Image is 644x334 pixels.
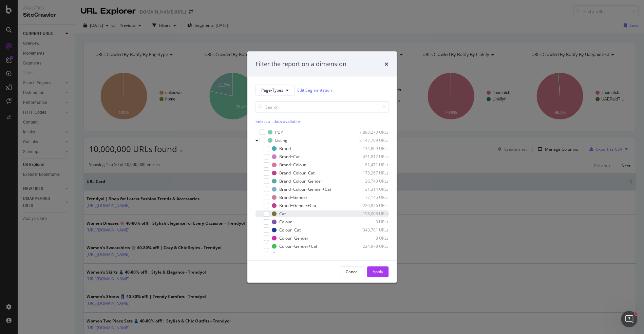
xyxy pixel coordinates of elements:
[355,252,389,257] div: 600 URLs
[255,101,389,113] input: Search
[279,170,315,176] div: Brand+Colour+Cat
[355,162,389,168] div: 81,471 URLs
[367,266,389,277] button: Apply
[355,243,389,249] div: 224,978 URLs
[279,235,308,241] div: Colour+Gender
[247,52,397,283] div: modal
[279,243,317,249] div: Colour+Gender+Cat
[255,60,346,69] div: Filter the report on a dimension
[355,194,389,200] div: 77,145 URLs
[279,227,301,233] div: Colour+Cat
[279,194,307,200] div: Brand+Gender
[279,211,286,217] div: Cat
[355,186,389,192] div: 131,314 URLs
[275,129,283,135] div: PDP
[355,137,389,143] div: 2,147,709 URLs
[355,146,389,151] div: 134,869 URLs
[355,227,389,233] div: 343,781 URLs
[279,186,331,192] div: Brand+Colour+Gender+Cat
[373,269,383,275] div: Apply
[279,219,292,225] div: Colour
[355,211,389,217] div: 198,005 URLs
[279,146,291,151] div: Brand
[261,87,283,93] span: Page-Types
[255,118,389,124] div: Select all data available
[279,203,316,208] div: Brand+Gender+Cat
[355,129,389,135] div: 7,893,270 URLs
[275,137,287,143] div: Listing
[279,252,293,257] div: Gender
[621,311,637,327] iframe: Intercom live chat
[279,154,300,160] div: Brand+Cat
[355,219,389,225] div: 3 URLs
[355,178,389,184] div: 36,740 URLs
[279,162,306,168] div: Brand+Colour
[355,235,389,241] div: 8 URLs
[346,269,359,275] div: Cancel
[340,266,364,277] button: Cancel
[384,60,389,69] div: times
[355,154,389,160] div: 431,812 URLs
[297,87,332,94] a: Edit Segmentation
[355,203,389,208] div: 220,826 URLs
[279,178,322,184] div: Brand+Colour+Gender
[255,85,295,95] button: Page-Types
[355,170,389,176] div: 178,267 URLs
